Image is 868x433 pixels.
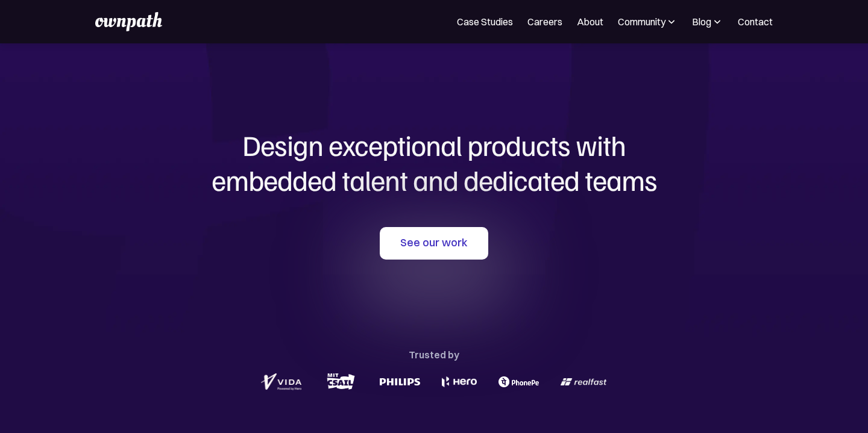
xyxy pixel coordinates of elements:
div: Blog [692,14,711,29]
a: Careers [527,14,562,29]
h1: Design exceptional products with embedded talent and dedicated teams [145,128,723,197]
div: Blog [692,14,723,29]
a: About [577,14,603,29]
div: Community [618,14,678,29]
div: Trusted by [409,346,459,363]
a: Contact [738,14,773,29]
a: Case Studies [457,14,513,29]
div: Community [618,14,665,29]
a: See our work [380,227,488,260]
